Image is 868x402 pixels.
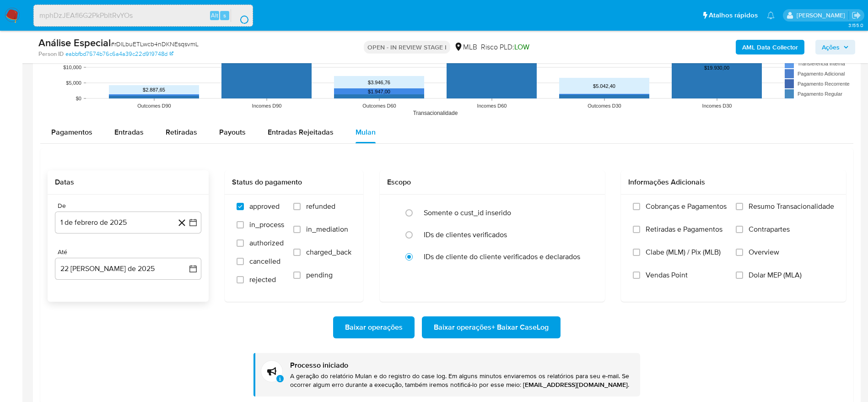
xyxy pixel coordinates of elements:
span: Risco PLD: [481,42,529,52]
span: Alt [211,11,218,20]
span: # rDlLbuETLwcb4nDKNEsqsvmL [111,39,199,49]
a: Notificações [767,11,775,19]
span: s [223,11,226,20]
b: Person ID [38,50,64,58]
div: MLB [454,42,477,52]
p: OPEN - IN REVIEW STAGE I [364,41,450,54]
a: Sair [852,11,861,20]
span: Atalhos rápidos [709,11,758,20]
a: eabbfbd7574b76c6a4a39c22d919748d [65,50,173,58]
button: AML Data Collector [736,40,804,54]
b: AML Data Collector [742,40,798,54]
input: Pesquise usuários ou casos... [34,10,253,22]
button: Ações [815,40,855,54]
p: laisa.felismino@mercadolivre.com [797,11,848,20]
span: Ações [822,40,840,54]
span: 3.155.0 [848,22,863,29]
b: Análise Especial [38,35,111,50]
span: LOW [514,42,529,52]
button: search-icon [231,9,249,22]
